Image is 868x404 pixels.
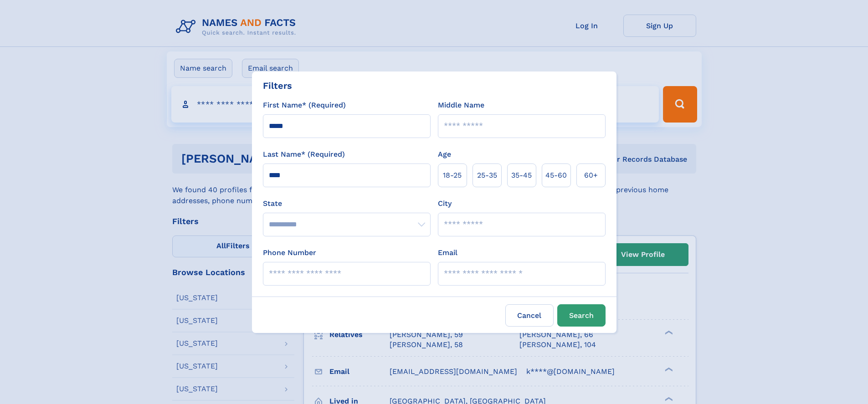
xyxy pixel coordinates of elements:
div: Filters [263,79,292,92]
span: 25‑35 [477,170,497,181]
label: Last Name* (Required) [263,149,345,160]
span: 35‑45 [511,170,532,181]
span: 18‑25 [443,170,462,181]
label: First Name* (Required) [263,100,346,111]
label: Phone Number [263,247,316,258]
label: Middle Name [438,100,484,111]
label: Age [438,149,451,160]
label: State [263,198,431,209]
label: Email [438,247,457,258]
label: Cancel [505,304,554,327]
label: City [438,198,452,209]
button: Search [557,304,606,327]
span: 45‑60 [545,170,567,181]
span: 60+ [584,170,598,181]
